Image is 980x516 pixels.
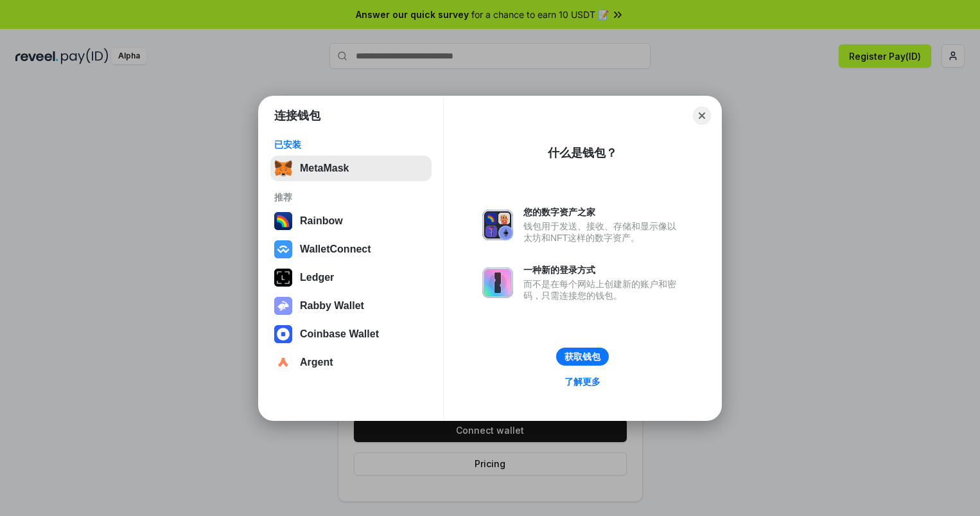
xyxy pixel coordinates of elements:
button: Ledger [270,265,432,290]
img: svg+xml,%3Csvg%20width%3D%2228%22%20height%3D%2228%22%20viewBox%3D%220%200%2028%2028%22%20fill%3D... [274,353,292,371]
a: 了解更多 [557,373,608,390]
button: 获取钱包 [556,348,609,366]
img: svg+xml,%3Csvg%20width%3D%2228%22%20height%3D%2228%22%20viewBox%3D%220%200%2028%2028%22%20fill%3D... [274,240,292,258]
div: 一种新的登录方式 [523,264,683,276]
img: svg+xml,%3Csvg%20fill%3D%22none%22%20height%3D%2233%22%20viewBox%3D%220%200%2035%2033%22%20width%... [274,159,292,177]
div: 获取钱包 [564,351,600,362]
div: 而不是在每个网站上创建新的账户和密码，只需连接您的钱包。 [523,278,683,301]
div: Ledger [300,272,334,283]
div: 钱包用于发送、接收、存储和显示像以太坊和NFT这样的数字资产。 [523,220,683,244]
img: svg+xml,%3Csvg%20xmlns%3D%22http%3A%2F%2Fwww.w3.org%2F2000%2Fsvg%22%20fill%3D%22none%22%20viewBox... [274,297,292,315]
button: Argent [270,350,432,375]
img: svg+xml,%3Csvg%20xmlns%3D%22http%3A%2F%2Fwww.w3.org%2F2000%2Fsvg%22%20fill%3D%22none%22%20viewBox... [482,267,513,298]
img: svg+xml,%3Csvg%20width%3D%2228%22%20height%3D%2228%22%20viewBox%3D%220%200%2028%2028%22%20fill%3D... [274,325,292,343]
button: Coinbase Wallet [270,321,432,347]
button: WalletConnect [270,236,432,262]
div: Argent [300,357,333,368]
div: 您的数字资产之家 [523,206,683,218]
div: MetaMask [300,163,349,174]
div: 已安装 [274,139,428,150]
div: WalletConnect [300,244,371,255]
img: svg+xml,%3Csvg%20xmlns%3D%22http%3A%2F%2Fwww.w3.org%2F2000%2Fsvg%22%20width%3D%2228%22%20height%3... [274,269,292,287]
button: Rainbow [270,208,432,234]
div: 了解更多 [564,376,600,387]
div: 什么是钱包？ [548,145,617,161]
button: MetaMask [270,156,432,181]
img: svg+xml,%3Csvg%20xmlns%3D%22http%3A%2F%2Fwww.w3.org%2F2000%2Fsvg%22%20fill%3D%22none%22%20viewBox... [482,209,513,240]
h1: 连接钱包 [274,108,320,123]
div: Rabby Wallet [300,300,364,312]
button: Rabby Wallet [270,293,432,319]
div: Coinbase Wallet [300,328,379,340]
div: 推荐 [274,191,428,203]
div: Rainbow [300,215,343,227]
img: svg+xml,%3Csvg%20width%3D%22120%22%20height%3D%22120%22%20viewBox%3D%220%200%20120%20120%22%20fil... [274,212,292,230]
button: Close [693,107,711,125]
